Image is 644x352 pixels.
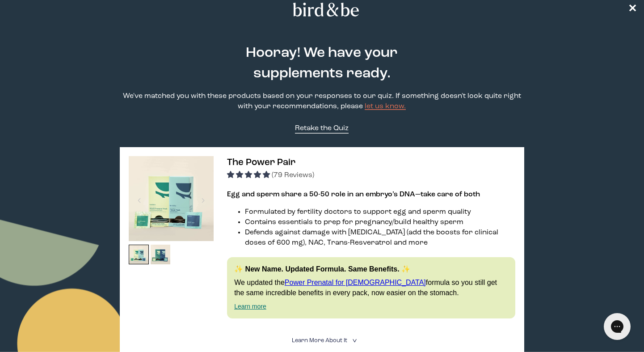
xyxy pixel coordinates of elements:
[151,245,171,265] img: thumbnail image
[628,2,637,17] a: ✕
[628,4,637,15] span: ✕
[295,123,349,134] a: Retake the Quiz
[285,279,426,286] a: Power Prenatal for [DEMOGRAPHIC_DATA]
[227,158,295,167] span: The Power Pair
[129,156,214,241] img: thumbnail image
[120,91,524,112] p: We've matched you with these products based on your responses to our quiz. If something doesn't l...
[292,338,347,344] span: Learn More About it
[272,172,314,179] span: (79 Reviews)
[349,338,358,343] i: <
[245,228,515,248] li: Defends against damage with [MEDICAL_DATA] (add the boosts for clinical doses of 600 mg), NAC, Tr...
[599,310,635,343] iframe: Gorgias live chat messenger
[292,336,352,345] summary: Learn More About it <
[365,103,406,110] a: let us know.
[234,303,266,310] a: Learn more
[234,278,508,298] p: We updated the formula so you still get the same incredible benefits in every pack, now easier on...
[245,217,515,228] li: Contains essentials to prep for pregnancy/build healthy sperm
[234,265,410,273] strong: ✨ New Name. Updated Formula. Same Benefits. ✨
[227,172,272,179] span: 4.92 stars
[295,125,349,132] span: Retake the Quiz
[245,207,515,217] li: Formulated by fertility doctors to support egg and sperm quality
[129,245,149,265] img: thumbnail image
[201,43,443,84] h2: Hooray! We have your supplements ready.
[227,191,480,198] strong: Egg and sperm share a 50-50 role in an embryo’s DNA—take care of both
